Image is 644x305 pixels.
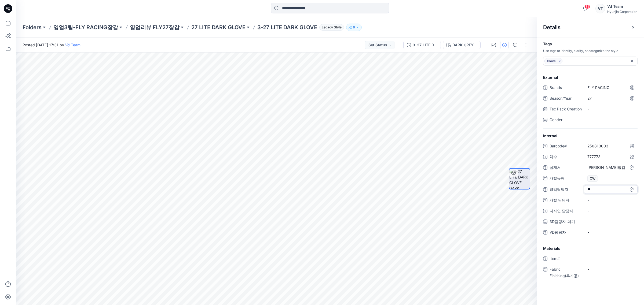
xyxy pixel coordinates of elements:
span: - [587,208,634,214]
button: Legacy Style [317,24,344,31]
button: Details [500,41,509,49]
a: Folders [23,24,42,31]
a: 영업3팀-FLY RACING장갑 [53,24,118,31]
span: Season/Year [550,95,582,103]
div: - [587,116,595,124]
span: External [543,75,558,80]
button: 3-27 LITE DARK GLOVE [403,41,441,49]
span: 영업담당자 [550,186,582,194]
div: Remove all tags [630,59,634,63]
span: Barcode# [550,143,582,150]
span: 777773 [587,154,634,159]
span: Posted [DATE] 17:31 by [23,42,80,48]
a: 27 LITE DARK GLOVE [191,24,246,31]
span: Legacy Style [319,24,344,31]
p: 8 [353,24,355,30]
span: 3D담당자-폐기 [550,218,582,226]
span: - [587,229,634,235]
span: Internal [543,133,557,139]
div: Remove tag [557,58,563,64]
span: Brands [550,84,582,92]
p: 3-27 LITE DARK GLOVE [257,24,317,31]
span: Gender [550,117,582,124]
span: Tec Pack Creation [550,106,582,113]
span: 개발 담당자 [550,197,582,204]
span: Item# [550,255,582,263]
img: 3-27 LITE DARK GLOVE DARK GREY/BLACK [509,169,530,189]
span: 27 [587,95,634,101]
button: DARK GREY/BLACK [443,41,481,49]
span: 차수 [550,154,582,161]
span: Glove [547,58,560,64]
span: 250813003 [587,143,634,149]
h4: Tags [537,42,644,46]
svg: Remove tag [558,59,562,64]
span: VD담당자 [550,229,582,237]
span: FLY RACING [587,85,634,90]
span: 86 [584,5,590,9]
div: Hyunjin Corporation [607,10,637,14]
span: 설계처 [550,164,582,172]
span: - [587,256,634,261]
span: Fabric Finishing(후가공) [550,266,582,279]
span: - [587,197,634,203]
span: 쟈록장갑 [587,165,634,170]
span: - [587,106,634,112]
span: Materials [543,246,560,251]
span: CW [587,175,598,182]
div: DARK GREY/BLACK [452,42,477,48]
span: 개발유형 [550,175,582,183]
p: Use tags to identify, clarify, or categorize the style [537,49,644,53]
button: 8 [346,24,362,31]
span: 디자인 담당자 [550,208,582,215]
h2: Details [543,24,561,31]
a: Vd Team [65,43,80,47]
a: 영업리뷰 FLY27장갑 [130,24,180,31]
div: - [587,265,595,273]
div: VT [595,4,605,13]
div: Vd Team [607,3,637,10]
div: - [587,218,595,225]
div: 3-27 LITE DARK GLOVE [413,42,437,48]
